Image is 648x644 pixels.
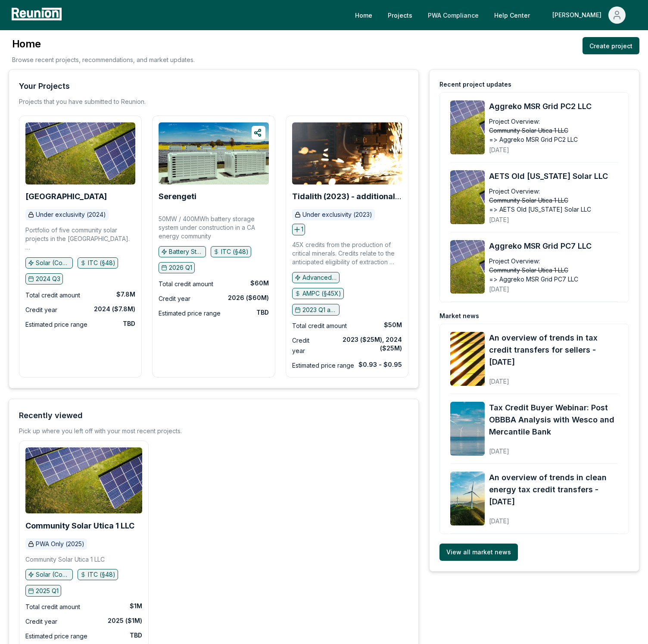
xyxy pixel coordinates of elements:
a: Community Solar Utica 1 LLC [25,522,134,530]
button: Advanced manufacturing [292,272,340,283]
h3: Home [12,37,195,51]
div: Estimated price range [159,308,221,319]
div: 2023 ($25M), 2024 ($25M) [322,335,402,353]
nav: Main [348,6,639,24]
img: An overview of trends in tax credit transfers for sellers - September 2025 [450,332,485,386]
p: 45X credits from the production of critical minerals. Credits relate to the anticipated eligibili... [292,241,402,266]
img: Community Solar Utica 1 LLC [25,447,142,513]
div: Credit year [25,616,57,627]
button: 2024 Q3 [25,273,63,284]
a: Tidalith (2023) - additional volume [292,192,402,201]
div: TBD [123,319,135,328]
button: 2026 Q1 [159,262,195,273]
button: 2023 Q1 and earlier [292,304,340,315]
a: Home [348,6,379,24]
p: Browse recent projects, recommendations, and market updates. [12,55,195,64]
div: Pick up where you left off with your most recent projects. [19,427,182,435]
img: Serengeti [159,122,268,184]
div: Estimated price range [25,631,87,641]
a: AETS Old Michigan Solar LLC [450,170,485,224]
div: Total credit amount [159,279,213,289]
p: 50MW / 400MWh battery storage system under construction in a CA energy community [159,215,268,241]
p: ITC (§48) [88,570,115,579]
span: Community Solar Utica 1 LLC [489,196,568,205]
button: [PERSON_NAME] [545,6,632,24]
a: An overview of trends in clean energy tax credit transfers - [DATE] [489,472,618,508]
div: Estimated price range [292,360,354,371]
p: 2024 Q3 [36,275,60,283]
p: Portfolio of five community solar projects in the [GEOGRAPHIC_DATA]. Two projects are being place... [25,226,135,252]
b: Tidalith (2023) - additional volume [292,192,402,209]
a: Help Center [487,6,537,24]
span: => Aggreko MSR Grid PC7 LLC [489,275,578,284]
a: An overview of trends in tax credit transfers for sellers - [DATE] [489,332,618,368]
a: [GEOGRAPHIC_DATA] [25,192,107,201]
p: AMPC (§45X) [302,289,341,298]
div: 2024 ($7.8M) [94,305,135,313]
div: TBD [130,631,142,640]
b: Community Solar Utica 1 LLC [25,521,134,530]
button: Solar (Community) [25,569,73,580]
span: => AETS Old [US_STATE] Solar LLC [489,205,591,214]
img: Broad Peak [25,122,135,184]
div: Project Overview: [489,117,540,126]
div: Credit year [25,305,57,315]
p: Under exclusivity (2023) [302,210,372,219]
img: Tidalith (2023) - additional volume [292,122,402,184]
p: ITC (§48) [88,259,115,267]
div: Total credit amount [25,602,80,612]
div: Project Overview: [489,256,540,266]
a: Aggreko MSR Grid PC7 LLC [489,240,629,252]
span: => Aggreko MSR Grid PC2 LLC [489,135,578,144]
div: $60M [250,279,269,288]
div: Project Overview: [489,187,540,196]
h5: Tax Credit Buyer Webinar: Post OBBBA Analysis with Wesco and Mercantile Bank [489,402,618,438]
div: 2026 ($60M) [228,294,269,302]
p: 2026 Q1 [169,263,192,272]
p: 2025 Q1 [36,587,59,595]
span: Community Solar Utica 1 LLC [489,266,568,275]
div: [DATE] [489,278,629,294]
p: Advanced manufacturing [302,273,337,282]
div: Recent project updates [439,80,511,89]
div: [DATE] [489,139,629,154]
p: Community Solar Utica 1 LLC [25,555,105,564]
div: TBD [256,308,269,317]
p: Projects that you have submitted to Reunion. [19,97,146,106]
div: $1M [130,602,142,610]
b: [GEOGRAPHIC_DATA] [25,192,107,201]
div: Your Projects [19,80,70,92]
div: Credit year [292,335,323,356]
p: Solar (Community) [36,259,70,267]
img: Aggreko MSR Grid PC7 LLC [450,240,485,294]
div: Total credit amount [292,321,347,331]
a: Create project [583,37,639,54]
div: Market news [439,312,479,320]
button: 1 [292,224,305,235]
a: Aggreko MSR Grid PC2 LLC [489,100,629,113]
p: ITC (§48) [221,247,249,256]
div: Recently viewed [19,410,83,422]
img: Aggreko MSR Grid PC2 LLC [450,100,485,154]
div: $50M [384,321,402,329]
img: Tax Credit Buyer Webinar: Post OBBBA Analysis with Wesco and Mercantile Bank [450,402,485,456]
a: Serengeti [159,192,196,201]
p: 2023 Q1 and earlier [302,306,337,314]
img: An overview of trends in clean energy tax credit transfers - August 2025 [450,472,485,525]
button: Battery Storage [159,246,206,257]
span: Community Solar Utica 1 LLC [489,126,568,135]
div: [DATE] [489,371,618,386]
a: PWA Compliance [421,6,486,24]
button: 2025 Q1 [25,585,61,596]
button: Solar (Community) [25,257,73,269]
div: Credit year [159,294,190,304]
